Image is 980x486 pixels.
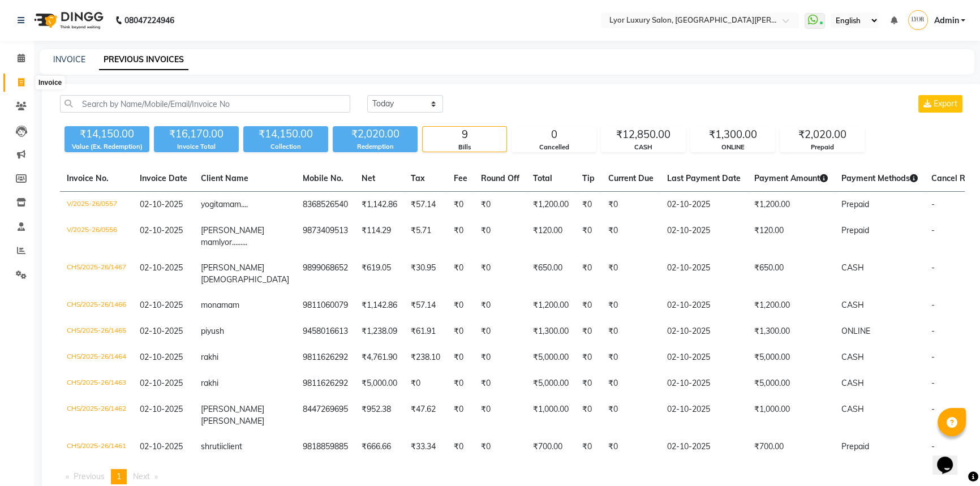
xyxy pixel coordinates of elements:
[474,255,526,293] td: ₹0
[474,319,526,345] td: ₹0
[201,263,264,273] span: [PERSON_NAME]
[474,192,526,218] td: ₹0
[533,173,552,183] span: Total
[660,319,747,345] td: 02-10-2025
[660,218,747,255] td: 02-10-2025
[931,378,935,388] span: -
[601,218,660,255] td: ₹0
[608,173,654,183] span: Current Due
[296,218,355,255] td: 9873409513
[447,319,474,345] td: ₹0
[601,293,660,319] td: ₹0
[154,126,239,142] div: ₹16,170.00
[333,142,418,152] div: Redemption
[841,173,918,183] span: Payment Methods
[667,173,741,183] span: Last Payment Date
[931,199,935,209] span: -
[841,441,869,451] span: Prepaid
[36,76,65,89] div: Invoice
[601,127,685,143] div: ₹12,850.00
[201,274,289,285] span: [DEMOGRAPHIC_DATA]
[575,192,601,218] td: ₹0
[404,218,447,255] td: ₹5.71
[526,397,575,434] td: ₹1,000.00
[841,404,864,414] span: CASH
[201,441,223,451] span: shrutii
[223,441,242,451] span: client
[60,469,965,484] nav: Pagination
[660,293,747,319] td: 02-10-2025
[154,142,239,152] div: Invoice Total
[333,126,418,142] div: ₹2,020.00
[60,397,133,434] td: CHS/2025-26/1462
[660,345,747,371] td: 02-10-2025
[362,173,375,183] span: Net
[474,371,526,397] td: ₹0
[117,471,121,481] span: 1
[404,371,447,397] td: ₹0
[601,192,660,218] td: ₹0
[404,345,447,371] td: ₹238.10
[201,416,264,426] span: [PERSON_NAME]
[140,173,187,183] span: Invoice Date
[221,300,239,310] span: mam
[691,143,775,152] div: ONLINE
[660,434,747,460] td: 02-10-2025
[575,255,601,293] td: ₹0
[140,441,183,451] span: 02-10-2025
[660,192,747,218] td: 02-10-2025
[474,345,526,371] td: ₹0
[243,142,328,152] div: Collection
[474,397,526,434] td: ₹0
[931,352,935,362] span: -
[691,127,775,143] div: ₹1,300.00
[296,345,355,371] td: 9811626292
[60,192,133,218] td: V/2025-26/0557
[747,397,835,434] td: ₹1,000.00
[60,319,133,345] td: CHS/2025-26/1465
[355,293,404,319] td: ₹1,142.86
[447,397,474,434] td: ₹0
[575,218,601,255] td: ₹0
[423,127,506,143] div: 9
[932,441,969,475] iframe: chat widget
[53,54,85,64] a: INVOICE
[841,352,864,362] span: CASH
[124,5,174,36] b: 08047224946
[65,142,149,152] div: Value (Ex. Redemption)
[575,371,601,397] td: ₹0
[303,173,343,183] span: Mobile No.
[526,371,575,397] td: ₹5,000.00
[60,218,133,255] td: V/2025-26/0556
[526,345,575,371] td: ₹5,000.00
[747,255,835,293] td: ₹650.00
[447,293,474,319] td: ₹0
[934,98,957,109] span: Export
[747,218,835,255] td: ₹120.00
[60,95,350,113] input: Search by Name/Mobile/Email/Invoice No
[140,404,183,414] span: 02-10-2025
[526,255,575,293] td: ₹650.00
[219,237,247,247] span: lyor.........
[747,192,835,218] td: ₹1,200.00
[60,434,133,460] td: CHS/2025-26/1461
[601,371,660,397] td: ₹0
[355,345,404,371] td: ₹4,761.90
[355,319,404,345] td: ₹1,238.09
[526,218,575,255] td: ₹120.00
[201,404,264,414] span: [PERSON_NAME]
[512,143,596,152] div: Cancelled
[601,397,660,434] td: ₹0
[60,345,133,371] td: CHS/2025-26/1464
[934,15,958,27] span: Admin
[140,352,183,362] span: 02-10-2025
[660,255,747,293] td: 02-10-2025
[754,173,828,183] span: Payment Amount
[74,471,105,481] span: Previous
[355,397,404,434] td: ₹952.38
[223,199,248,209] span: mam....
[575,293,601,319] td: ₹0
[355,255,404,293] td: ₹619.05
[201,326,224,336] span: piyush
[601,255,660,293] td: ₹0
